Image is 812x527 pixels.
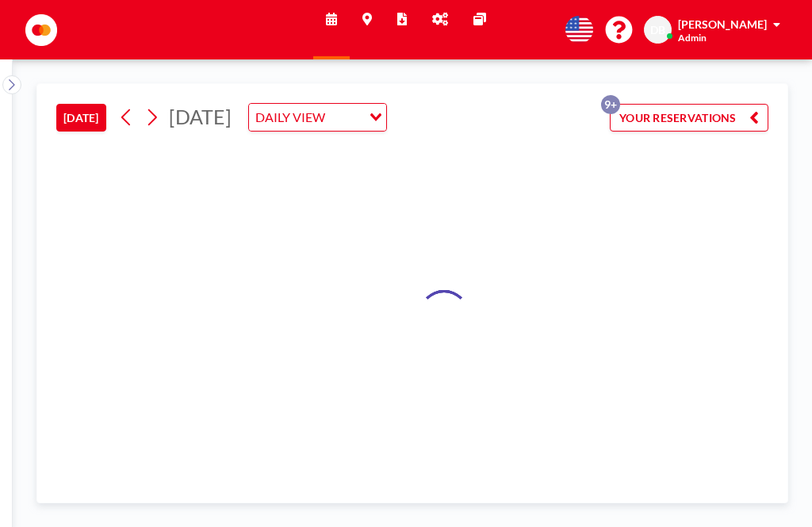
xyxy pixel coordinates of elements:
button: [DATE] [56,104,106,132]
span: DAILY VIEW [252,107,328,128]
img: organization-logo [25,14,57,46]
p: 9+ [601,95,620,114]
span: DB [650,23,665,37]
span: [DATE] [169,105,232,128]
button: YOUR RESERVATIONS9+ [610,104,768,132]
input: Search for option [330,107,360,128]
span: [PERSON_NAME] [678,17,767,31]
span: Admin [678,32,707,44]
div: Search for option [249,104,386,131]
